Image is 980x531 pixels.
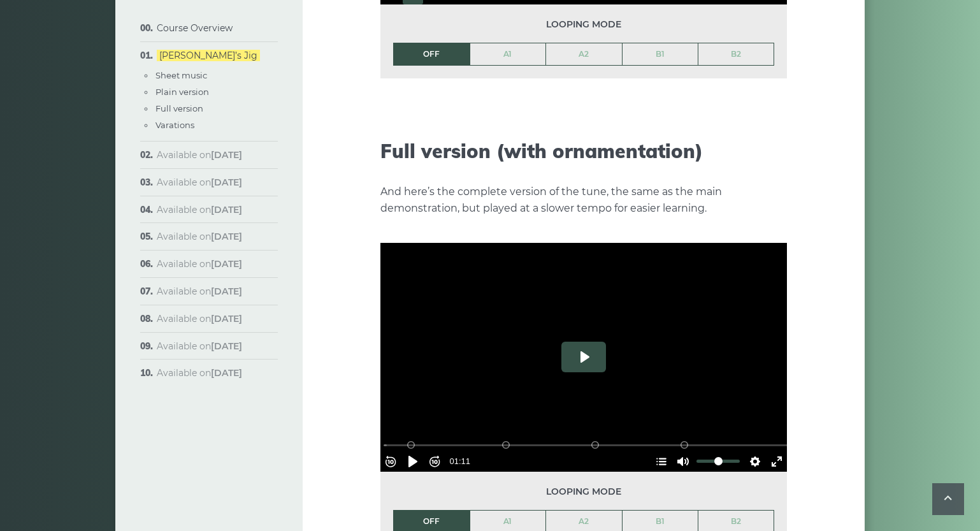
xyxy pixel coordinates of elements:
[155,70,207,80] a: Sheet music
[157,231,242,242] span: Available on
[393,17,774,32] span: Looping mode
[211,340,242,352] strong: [DATE]
[157,258,242,270] span: Available on
[211,231,242,242] strong: [DATE]
[211,367,242,379] strong: [DATE]
[546,43,622,65] a: A2
[157,286,242,297] span: Available on
[380,140,787,163] h2: Full version (with ornamentation)
[623,43,698,65] a: B1
[470,43,546,65] a: A1
[157,50,260,61] a: [PERSON_NAME]’s Jig
[211,313,242,324] strong: [DATE]
[211,149,242,161] strong: [DATE]
[211,258,242,270] strong: [DATE]
[698,43,774,65] a: B2
[155,120,194,130] a: Varations
[155,103,203,113] a: Full version
[211,286,242,297] strong: [DATE]
[380,184,787,217] p: And here’s the complete version of the tune, the same as the main demonstration, but played at a ...
[157,149,242,161] span: Available on
[157,177,242,188] span: Available on
[211,177,242,188] strong: [DATE]
[393,484,774,499] span: Looping mode
[211,204,242,215] strong: [DATE]
[157,204,242,215] span: Available on
[157,367,242,379] span: Available on
[157,340,242,352] span: Available on
[157,313,242,324] span: Available on
[157,22,233,34] a: Course Overview
[155,87,209,97] a: Plain version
